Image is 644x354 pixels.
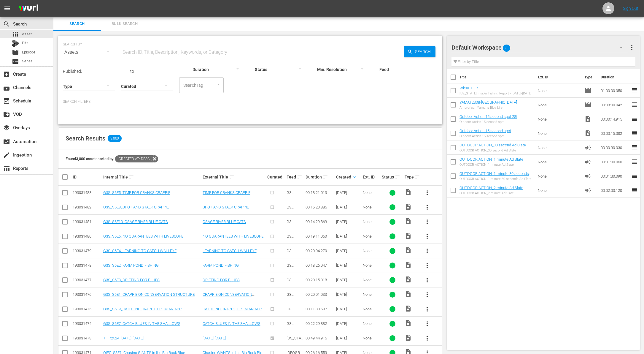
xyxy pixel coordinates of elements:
[103,234,183,238] a: G3S_S6E6_NO GUARANTEES WITH LIVESCOPE
[14,1,43,15] img: ans4CAIJ8jUAAAAAAAAAAAAAAAAAAAAAAAAgQb4GAAAAAAAAAAAAAAAAAAAAAAAAJMjXAAAAAAAAAAAAAAAAAAAAAAAAgAT5G...
[535,126,582,140] td: None
[405,290,412,298] span: Video
[336,173,361,181] div: Created
[336,249,361,253] div: [DATE]
[103,190,170,195] a: G3S_S6E5_TIME FOR CRANKS CRAPPIE
[103,307,182,311] a: G3S_S6E9_CATCHING CRAPPIE FROM AN APP
[203,263,239,268] a: FARM POND FISHING
[631,87,638,94] span: reorder
[535,155,582,169] td: None
[420,200,434,214] button: more_vert
[535,112,582,126] td: None
[598,98,631,112] td: 00:03:00.042
[631,144,638,151] span: reorder
[459,134,511,138] div: Outdoor Action 15 second spot
[631,187,638,194] span: reorder
[73,307,101,311] div: 193031475
[420,273,434,287] button: more_vert
[3,20,10,28] span: Search
[3,71,10,78] span: Create
[459,100,517,105] a: YAMAT2308-[GEOGRAPHIC_DATA]
[405,261,412,268] span: Video
[503,42,510,54] span: 8
[287,292,304,328] span: G3 Sportsman with [PERSON_NAME] presented by Yamaha
[628,44,635,51] span: more_vert
[363,278,380,282] div: None
[73,175,101,179] div: ID
[415,174,420,180] span: sort
[459,143,526,147] a: OUTDOOR ACTION_30 second Ad Slate
[420,258,434,273] button: more_vert
[336,234,361,238] div: [DATE]
[336,321,361,326] div: [DATE]
[103,173,201,181] div: Internal Title
[535,69,581,86] th: Ext. ID
[363,219,380,224] div: None
[108,135,122,142] span: 3,000
[420,331,434,345] button: more_vert
[584,87,591,94] span: Episode
[336,336,361,340] div: [DATE]
[424,247,431,255] span: more_vert
[459,129,511,133] a: Outdoor Action 15 second spot
[584,130,591,137] span: Video
[73,321,101,326] div: 193031474
[459,86,478,90] a: Wk38-TIFR
[12,49,19,56] span: Episode
[597,69,633,86] th: Duration
[103,219,168,224] a: G3S_S6E10_OSAGE RIVER BLUE CATS
[103,292,195,297] a: G3S_S6E1_CRAPPIE ON CONSERVATION STRUCTURE
[584,158,591,165] span: Ad
[405,203,412,210] span: Video
[73,234,101,238] div: 193031480
[336,278,361,282] div: [DATE]
[336,292,361,297] div: [DATE]
[306,321,334,326] div: 00:22:29.882
[451,39,628,56] div: Default Workspace
[73,219,101,224] div: 193031481
[323,174,328,180] span: sort
[267,175,284,179] div: Curated
[306,278,334,282] div: 00:20:15.018
[424,291,431,298] span: more_vert
[203,219,246,224] a: OSAGE RIVER BLUE CATS
[66,157,158,161] span: Found 3,000 assets sorted by:
[73,263,101,268] div: 193031478
[535,140,582,155] td: None
[287,249,304,284] span: G3 Sportsman with [PERSON_NAME] presented by Yamaha
[424,218,431,225] span: more_vert
[22,31,32,37] span: Asset
[363,249,380,253] div: None
[22,40,28,46] span: Bits
[420,287,434,302] button: more_vert
[306,249,334,253] div: 00:20:04.270
[631,158,638,165] span: reorder
[66,135,105,142] span: Search Results
[535,83,582,98] td: None
[404,46,435,57] button: Search
[363,190,380,195] div: None
[363,263,380,268] div: None
[3,124,10,131] span: Overlays
[405,189,412,196] span: Video
[459,177,533,181] div: OUTDOOR ACTION_1 minute 30 seconds Ad Slate
[459,157,523,162] a: OUTDOOR ACTION_1 minute Ad Slate
[129,174,134,180] span: sort
[115,155,151,162] span: Created At: desc
[203,321,260,326] a: CATCH BLUES IN THE SHALLOWS
[631,172,638,179] span: reorder
[306,173,334,181] div: Duration
[306,205,334,209] div: 00:16:20.885
[459,163,523,167] div: OUTDOOR ACTION_1 minute Ad Slate
[203,205,249,209] a: SPOT AND STALK CRAPPIE
[363,205,380,209] div: None
[336,205,361,209] div: [DATE]
[459,148,526,152] div: OUTDOOR ACTION_30 second Ad Slate
[424,320,431,327] span: more_vert
[103,263,159,268] a: G3S_S6E2_FARM POND FISHING
[413,46,435,57] span: Search
[103,336,144,340] a: TIFR2524-[DATE]-[DATE]
[405,232,412,239] span: Video
[382,173,403,181] div: Status
[216,81,222,87] button: Open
